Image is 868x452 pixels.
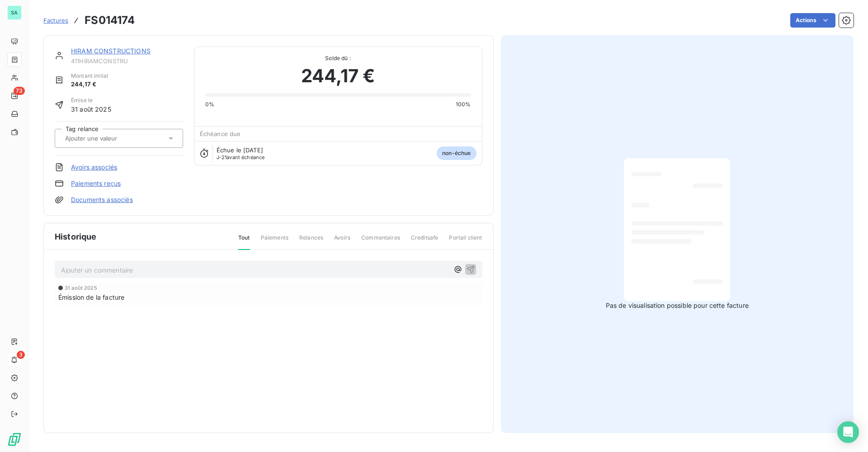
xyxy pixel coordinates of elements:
[43,16,68,25] a: Factures
[200,130,241,137] span: Échéance due
[456,100,471,108] span: 100%
[17,351,25,359] span: 3
[55,231,97,243] span: Historique
[71,163,117,172] a: Avoirs associés
[238,234,250,250] span: Tout
[71,179,121,188] a: Paiements reçus
[7,432,22,447] img: Logo LeanPay
[71,57,183,65] span: 411HIRAMCONSTRU
[71,72,108,80] span: Montant initial
[71,80,108,89] span: 244,17 €
[449,234,482,249] span: Portail client
[437,146,476,160] span: non-échue
[65,285,97,291] span: 31 août 2025
[217,155,265,160] span: avant échéance
[301,62,375,89] span: 244,17 €
[71,96,111,104] span: Émise le
[14,87,25,95] span: 73
[58,292,124,302] span: Émission de la facture
[205,100,214,108] span: 0%
[64,134,155,142] input: Ajouter une valeur
[85,12,135,28] h3: FS014174
[205,54,471,62] span: Solde dû :
[411,234,439,249] span: Creditsafe
[361,234,400,249] span: Commentaires
[71,195,133,204] a: Documents associés
[217,146,263,154] span: Échue le [DATE]
[334,234,350,249] span: Avoirs
[299,234,323,249] span: Relances
[261,234,288,249] span: Paiements
[837,421,859,443] div: Open Intercom Messenger
[7,5,22,20] div: SA
[217,154,227,160] span: J-21
[606,301,749,310] span: Pas de visualisation possible pour cette facture
[790,13,835,28] button: Actions
[71,47,151,55] a: HIRAM CONSTRUCTIONS
[43,17,68,24] span: Factures
[71,104,111,114] span: 31 août 2025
